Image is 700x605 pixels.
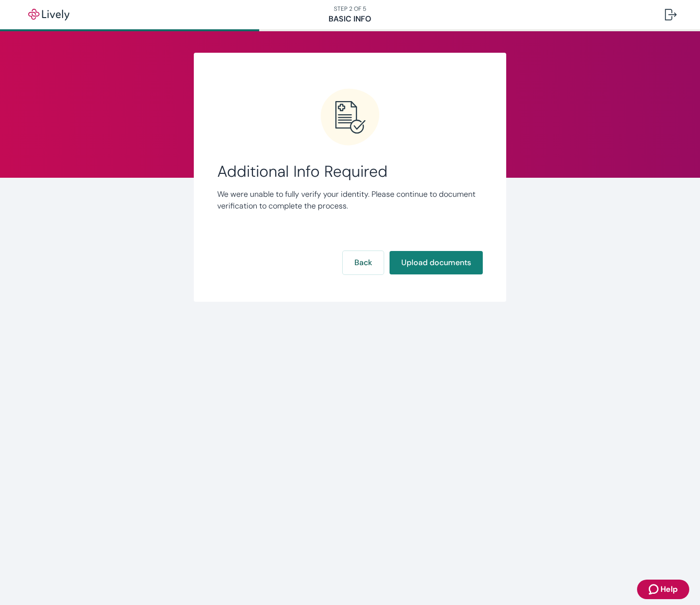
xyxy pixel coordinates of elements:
[657,3,684,26] button: Log out
[637,580,689,599] button: Zendesk support iconHelp
[343,251,384,274] button: Back
[217,188,483,212] p: We were unable to fully verify your identity. Please continue to document verification to complet...
[217,162,483,181] span: Additional Info Required
[660,584,678,595] span: Help
[649,584,660,595] svg: Zendesk support icon
[390,251,483,274] button: Upload documents
[21,9,76,21] img: Lively
[321,88,379,146] svg: Error icon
